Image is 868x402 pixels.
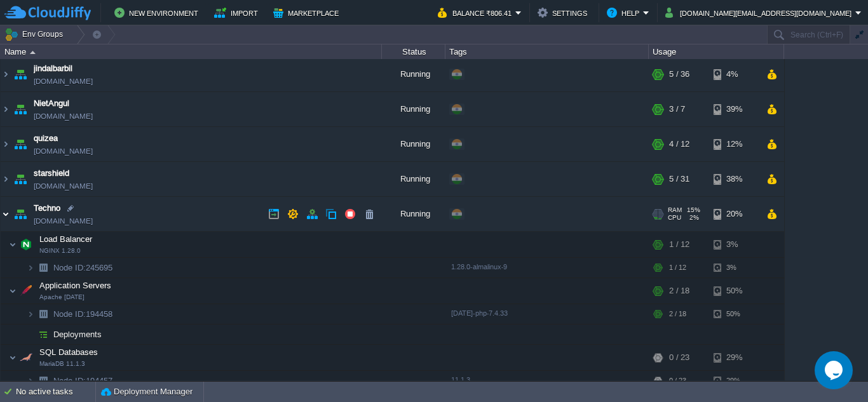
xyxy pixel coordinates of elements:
div: 3% [714,232,755,257]
div: 2 / 18 [669,278,689,304]
button: Balance ₹806.41 [438,5,515,20]
a: SQL DatabasesMariaDB 11.1.3 [38,347,100,357]
span: 1.28.0-almalinux-9 [451,263,507,271]
div: 4 / 12 [669,127,689,161]
div: 5 / 36 [669,57,689,91]
img: AMDAwAAAACH5BAEAAAAALAAAAAABAAEAAAICRAEAOw== [1,127,11,161]
img: AMDAwAAAACH5BAEAAAAALAAAAAABAAEAAAICRAEAOw== [17,278,35,304]
img: AMDAwAAAACH5BAEAAAAALAAAAAABAAEAAAICRAEAOw== [30,51,36,54]
span: RAM [668,206,682,214]
span: SQL Databases [38,347,100,358]
div: Status [383,44,445,59]
div: 29% [714,345,755,370]
img: AMDAwAAAACH5BAEAAAAALAAAAAABAAEAAAICRAEAOw== [17,345,35,370]
img: AMDAwAAAACH5BAEAAAAALAAAAAABAAEAAAICRAEAOw== [34,258,52,278]
a: [DOMAIN_NAME] [34,215,93,227]
img: AMDAwAAAACH5BAEAAAAALAAAAAABAAEAAAICRAEAOw== [11,57,29,91]
a: Node ID:194458 [52,309,114,319]
button: New Environment [114,5,202,20]
a: starshield [34,167,69,180]
div: 0 / 23 [669,345,689,370]
div: 38% [714,162,755,196]
a: Techno [34,202,60,215]
img: CloudJiffy [4,5,91,21]
button: Help [607,5,643,20]
a: [DOMAIN_NAME] [34,75,93,88]
div: 1 / 12 [669,232,689,257]
span: Apache [DATE] [39,293,85,301]
span: Node ID: [53,309,86,319]
img: AMDAwAAAACH5BAEAAAAALAAAAAABAAEAAAICRAEAOw== [9,345,17,370]
a: Deployments [52,329,104,340]
a: quizea [34,132,58,145]
img: AMDAwAAAACH5BAEAAAAALAAAAAABAAEAAAICRAEAOw== [11,92,29,126]
img: AMDAwAAAACH5BAEAAAAALAAAAAABAAEAAAICRAEAOw== [11,197,29,231]
span: NGINX 1.28.0 [39,247,81,255]
span: Application Servers [38,280,113,291]
a: Application ServersApache [DATE] [38,281,113,290]
div: Usage [649,44,783,59]
div: 39% [714,92,755,126]
div: Running [382,57,445,91]
button: Marketplace [273,5,342,20]
img: AMDAwAAAACH5BAEAAAAALAAAAAABAAEAAAICRAEAOw== [1,92,11,126]
button: Deployment Manager [101,385,193,398]
span: Load Balancer [38,234,94,245]
img: AMDAwAAAACH5BAEAAAAALAAAAAABAAEAAAICRAEAOw== [34,371,52,391]
span: 245695 [52,262,114,273]
span: MariaDB 11.1.3 [39,360,85,368]
div: Running [382,197,445,231]
img: AMDAwAAAACH5BAEAAAAALAAAAAABAAEAAAICRAEAOw== [34,325,52,344]
div: 3% [714,258,755,278]
a: [DOMAIN_NAME] [34,110,93,123]
div: 50% [714,278,755,304]
div: 3 / 7 [669,92,685,126]
div: 20% [714,197,755,231]
div: 0 / 23 [669,371,686,391]
a: Node ID:194457 [52,375,114,386]
span: 194458 [52,309,114,319]
img: AMDAwAAAACH5BAEAAAAALAAAAAABAAEAAAICRAEAOw== [27,258,34,278]
img: AMDAwAAAACH5BAEAAAAALAAAAAABAAEAAAICRAEAOw== [27,371,34,391]
div: 12% [714,127,755,161]
img: AMDAwAAAACH5BAEAAAAALAAAAAABAAEAAAICRAEAOw== [11,127,29,161]
img: AMDAwAAAACH5BAEAAAAALAAAAAABAAEAAAICRAEAOw== [9,278,17,304]
div: Tags [446,44,648,59]
a: jindalbarbil [34,62,72,75]
button: [DOMAIN_NAME][EMAIL_ADDRESS][DOMAIN_NAME] [665,5,855,20]
span: Node ID: [53,263,86,272]
span: Node ID: [53,376,86,385]
span: [DATE]-php-7.4.33 [451,309,508,317]
span: CPU [668,214,681,222]
iframe: chat widget [815,351,855,389]
a: [DOMAIN_NAME] [34,180,93,192]
button: Env Groups [4,25,67,43]
div: 1 / 12 [669,258,686,278]
img: AMDAwAAAACH5BAEAAAAALAAAAAABAAEAAAICRAEAOw== [17,232,35,257]
div: 4% [714,57,755,91]
button: Import [214,5,262,20]
div: Name [1,44,381,59]
img: AMDAwAAAACH5BAEAAAAALAAAAAABAAEAAAICRAEAOw== [27,325,34,344]
img: AMDAwAAAACH5BAEAAAAALAAAAAABAAEAAAICRAEAOw== [11,162,29,196]
img: AMDAwAAAACH5BAEAAAAALAAAAAABAAEAAAICRAEAOw== [34,304,52,324]
a: Node ID:245695 [52,262,114,273]
div: Running [382,92,445,126]
img: AMDAwAAAACH5BAEAAAAALAAAAAABAAEAAAICRAEAOw== [9,232,17,257]
div: Running [382,127,445,161]
span: 11.1.3 [451,376,470,384]
img: AMDAwAAAACH5BAEAAAAALAAAAAABAAEAAAICRAEAOw== [1,57,11,91]
img: AMDAwAAAACH5BAEAAAAALAAAAAABAAEAAAICRAEAOw== [27,304,34,324]
div: No active tasks [16,382,95,402]
a: Load BalancerNGINX 1.28.0 [38,234,94,244]
div: Running [382,162,445,196]
a: NietAngul [34,97,69,110]
img: AMDAwAAAACH5BAEAAAAALAAAAAABAAEAAAICRAEAOw== [1,162,11,196]
a: [DOMAIN_NAME] [34,145,93,157]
